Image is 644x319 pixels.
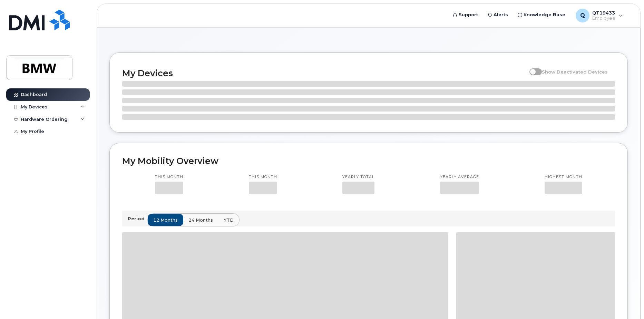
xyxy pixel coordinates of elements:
[128,215,147,222] p: Period
[542,69,608,75] span: Show Deactivated Devices
[440,174,479,180] p: Yearly average
[224,217,234,223] span: YTD
[188,217,213,223] span: 24 months
[545,174,582,180] p: Highest month
[155,174,183,180] p: This month
[122,68,526,78] h2: My Devices
[529,65,535,71] input: Show Deactivated Devices
[342,174,374,180] p: Yearly total
[122,156,615,166] h2: My Mobility Overview
[249,174,277,180] p: This month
